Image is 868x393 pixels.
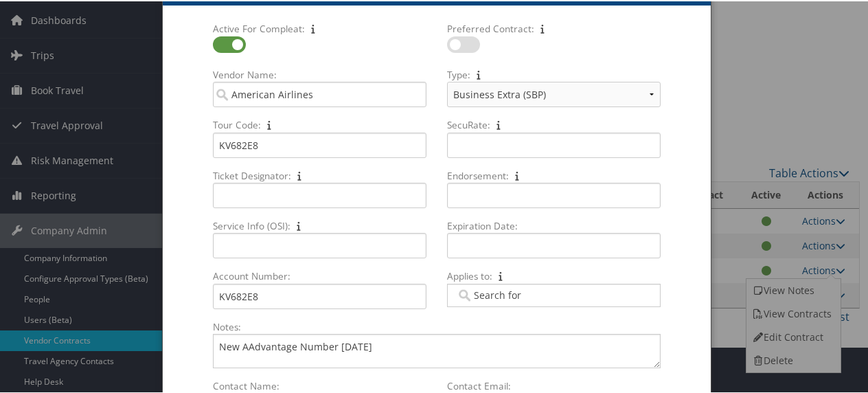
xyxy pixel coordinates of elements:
input: Endorsement: [447,181,661,207]
label: Preferred Contract: [442,21,666,34]
label: Service Info (OSI): [207,218,432,232]
input: SecuRate: [447,131,661,157]
label: Expiration Date: [442,218,666,232]
label: Active For Compleat: [207,21,432,34]
input: Applies to: [456,287,533,301]
label: Notes: [207,319,666,333]
input: Ticket Designator: [213,181,426,207]
input: Service Info (OSI): [213,232,426,257]
input: Vendor Name: [213,80,426,106]
label: Account Number: [207,268,432,282]
label: Applies to: [442,268,666,282]
select: Type: [447,80,661,106]
input: Account Number: [213,282,426,308]
input: Tour Code: [213,131,426,157]
label: Contact Name: [207,378,432,392]
label: Type: [442,67,666,80]
label: Endorsement: [442,168,666,181]
label: Ticket Designator: [207,168,432,181]
input: Expiration Date: [447,232,661,257]
label: Tour Code: [207,117,432,131]
label: Contact Email: [442,378,666,392]
label: Vendor Name: [207,67,432,80]
textarea: Notes: [213,333,661,367]
label: SecuRate: [442,117,666,131]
